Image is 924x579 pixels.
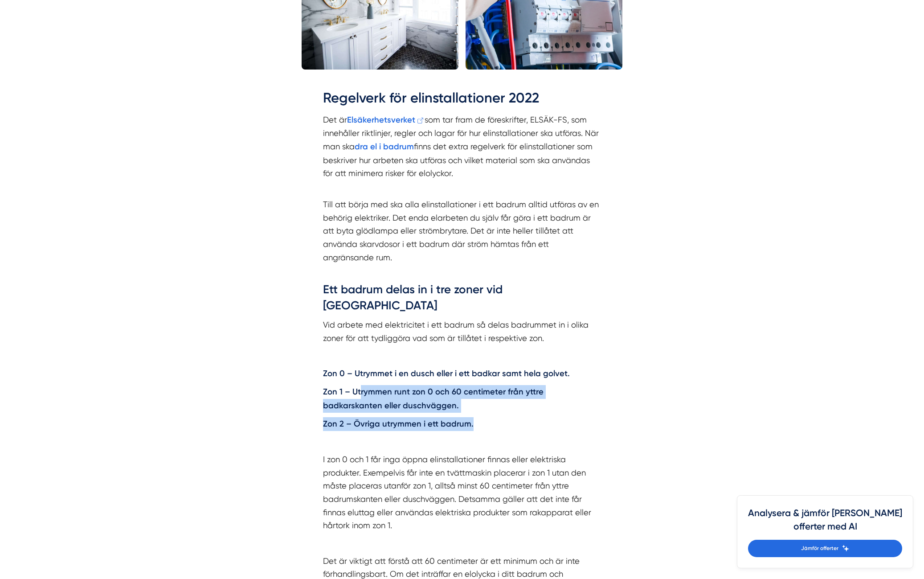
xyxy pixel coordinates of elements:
[748,506,902,540] h4: Analysera & jämför [PERSON_NAME] offerter med AI
[323,318,601,345] p: Vid arbete med elektricitet i ett badrum så delas badrummet in i olika zoner för att tydliggöra v...
[347,115,425,124] a: Elsäkerhetsverket
[323,387,544,411] strong: Zon 1 – Utrymmen runt zon 0 och 60 centimeter från yttre badkarskanten eller duschväggen.
[355,142,414,152] strong: dra el i badrum
[323,282,601,318] h3: Ett badrum delas in i tre zoner vid [GEOGRAPHIC_DATA]
[323,419,474,429] strong: Zon 2 – Övriga utrymmen i ett badrum.
[748,540,902,557] a: Jämför offerter
[323,369,570,378] strong: Zon 0 – Utrymmet i en dusch eller i ett badkar samt hela golvet.
[347,115,415,125] strong: Elsäkerhetsverket
[323,88,601,113] h2: Regelverk för elinstallationer 2022
[323,198,601,277] p: Till att börja med ska alla elinstallationer i ett badrum alltid utföras av en behörig elektriker...
[801,544,838,553] span: Jämför offerter
[355,142,414,151] a: dra el i badrum
[323,113,601,193] p: Det är som tar fram de föreskrifter, ELSÄK-FS, som innehåller riktlinjer, regler och lagar för hu...
[323,453,601,532] p: I zon 0 och 1 får inga öppna elinstallationer finnas eller elektriska produkter. Exempelvis får i...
